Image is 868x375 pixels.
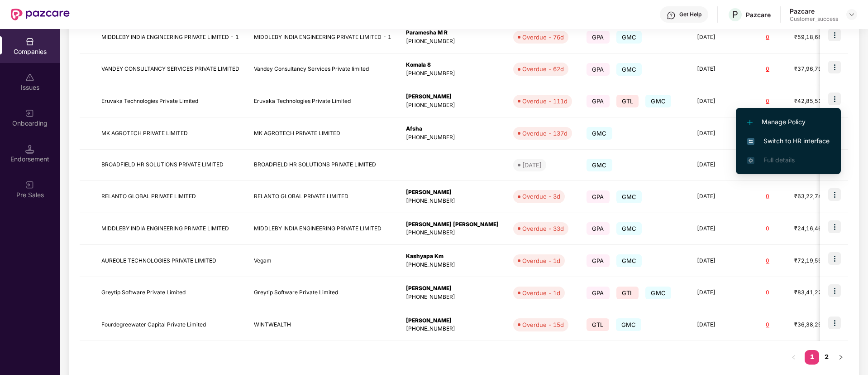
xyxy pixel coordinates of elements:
[805,350,819,365] li: 1
[838,355,844,360] span: right
[794,97,839,106] div: ₹42,85,519.76
[616,95,639,107] span: GTL
[755,288,780,297] div: 0
[645,95,671,107] span: GMC
[690,213,748,245] td: [DATE]
[522,64,564,73] div: Overdue - 62d
[11,9,70,20] img: New Pazcare Logo
[794,257,839,265] div: ₹72,19,594
[247,54,399,86] td: Vandey Consultancy Services Private limited
[94,213,247,245] td: MIDDLEBY INDIA ENGINEERING PRIVATE LIMITED
[828,61,841,73] img: icon
[794,224,839,233] div: ₹24,16,467.72
[587,318,609,331] span: GTL
[755,224,780,233] div: 0
[406,252,499,261] div: Kashyapa Km
[406,37,499,46] div: [PHONE_NUMBER]
[247,150,399,181] td: BROADFIELD HR SOLUTIONS PRIVATE LIMITED
[522,97,568,106] div: Overdue - 111d
[247,309,399,341] td: WINTWEALTH
[522,320,564,329] div: Overdue - 15d
[406,29,499,37] div: Paramesha M R
[794,288,839,297] div: ₹83,41,222.94
[587,254,610,267] span: GPA
[828,220,841,233] img: icon
[406,317,499,325] div: [PERSON_NAME]
[763,156,795,164] span: Full details
[587,95,610,107] span: GPA
[690,117,748,150] td: [DATE]
[616,63,642,76] span: GMC
[747,138,754,145] img: svg+xml;base64,PHN2ZyB4bWxucz0iaHR0cDovL3d3dy53My5vcmcvMjAwMC9zdmciIHdpZHRoPSIxNiIgaGVpZ2h0PSIxNi...
[25,73,34,82] img: svg+xml;base64,PHN2ZyBpZD0iSXNzdWVzX2Rpc2FibGVkIiB4bWxucz0iaHR0cDovL3d3dy53My5vcmcvMjAwMC9zdmciIH...
[794,192,839,201] div: ₹63,22,746.8
[834,350,848,365] li: Next Page
[787,350,801,365] li: Previous Page
[406,133,499,142] div: [PHONE_NUMBER]
[94,117,247,150] td: MK AGROTECH PRIVATE LIMITED
[247,277,399,309] td: Greytip Software Private Limited
[787,350,801,365] button: left
[828,284,841,297] img: icon
[755,257,780,265] div: 0
[690,21,748,54] td: [DATE]
[794,321,839,329] div: ₹36,38,298.72
[828,252,841,265] img: icon
[616,318,642,331] span: GMC
[587,31,610,44] span: GPA
[25,145,34,154] img: svg+xml;base64,PHN2ZyB3aWR0aD0iMTQuNSIgaGVpZ2h0PSIxNC41IiB2aWV3Qm94PSIwIDAgMTYgMTYiIGZpbGw9Im5vbm...
[616,222,642,235] span: GMC
[732,9,738,20] span: P
[25,37,34,46] img: svg+xml;base64,PHN2ZyBpZD0iQ29tcGFuaWVzIiB4bWxucz0iaHR0cDovL3d3dy53My5vcmcvMjAwMC9zdmciIHdpZHRoPS...
[522,33,564,42] div: Overdue - 76d
[247,117,399,150] td: MK AGROTECH PRIVATE LIMITED
[247,85,399,117] td: Eruvaka Technologies Private Limited
[522,288,560,297] div: Overdue - 1d
[616,287,639,299] span: GTL
[587,287,610,299] span: GPA
[94,245,247,277] td: AUREOLE TECHNOLOGIES PRIVATE LIMITED
[679,11,701,18] div: Get Help
[690,85,748,117] td: [DATE]
[791,355,796,360] span: left
[790,15,838,23] div: Customer_success
[828,188,841,201] img: icon
[755,97,780,106] div: 0
[94,150,247,181] td: BROADFIELD HR SOLUTIONS PRIVATE LIMITED
[747,117,830,127] span: Manage Policy
[747,157,754,164] img: svg+xml;base64,PHN2ZyB4bWxucz0iaHR0cDovL3d3dy53My5vcmcvMjAwMC9zdmciIHdpZHRoPSIxNi4zNjMiIGhlaWdodD...
[406,229,499,237] div: [PHONE_NUMBER]
[587,127,612,140] span: GMC
[94,21,247,54] td: MIDDLEBY INDIA ENGINEERING PRIVATE LIMITED - 1
[406,125,499,133] div: Afsha
[755,321,780,329] div: 0
[247,181,399,213] td: RELANTO GLOBAL PRIVATE LIMITED
[94,85,247,117] td: Eruvaka Technologies Private Limited
[616,254,642,267] span: GMC
[690,245,748,277] td: [DATE]
[690,150,748,181] td: [DATE]
[690,181,748,213] td: [DATE]
[406,325,499,333] div: [PHONE_NUMBER]
[587,63,610,76] span: GPA
[828,317,841,329] img: icon
[406,261,499,269] div: [PHONE_NUMBER]
[406,101,499,110] div: [PHONE_NUMBER]
[794,33,839,42] div: ₹59,18,680.58
[406,197,499,205] div: [PHONE_NUMBER]
[522,256,560,265] div: Overdue - 1d
[406,293,499,302] div: [PHONE_NUMBER]
[690,54,748,86] td: [DATE]
[667,11,676,20] img: svg+xml;base64,PHN2ZyBpZD0iSGVscC0zMngzMiIgeG1sbnM9Imh0dHA6Ly93d3cudzMub3JnLzIwMDAvc3ZnIiB3aWR0aD...
[616,190,642,203] span: GMC
[755,65,780,73] div: 0
[406,69,499,78] div: [PHONE_NUMBER]
[828,29,841,41] img: icon
[94,181,247,213] td: RELANTO GLOBAL PRIVATE LIMITED
[616,31,642,44] span: GMC
[747,120,753,125] img: svg+xml;base64,PHN2ZyB4bWxucz0iaHR0cDovL3d3dy53My5vcmcvMjAwMC9zdmciIHdpZHRoPSIxMi4yMDEiIGhlaWdodD...
[406,61,499,69] div: Komala S
[834,350,848,365] button: right
[522,161,542,170] div: [DATE]
[406,93,499,101] div: [PERSON_NAME]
